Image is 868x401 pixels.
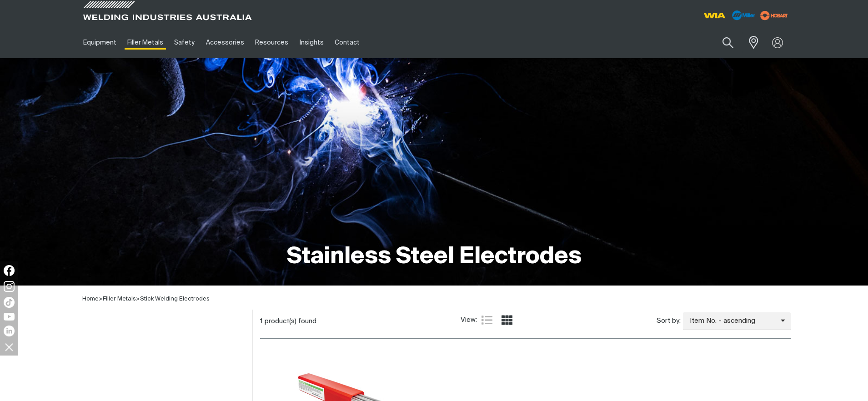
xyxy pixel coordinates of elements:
span: > [99,296,103,302]
img: TikTok [4,297,15,308]
a: Contact [329,27,365,58]
img: LinkedIn [4,326,15,336]
img: Facebook [4,265,15,276]
a: Accessories [201,27,250,58]
a: Filler Metals [122,27,169,58]
span: product(s) found [265,318,316,325]
img: miller [758,9,791,22]
a: Insights [294,27,329,58]
a: Home [82,296,99,302]
span: View: [461,315,477,326]
img: hide socials [1,339,17,355]
img: YouTube [4,313,15,321]
img: Instagram [4,281,15,292]
button: Search products [712,32,743,53]
h1: Stainless Steel Electrodes [287,242,582,272]
section: Product list controls [260,310,791,333]
a: Equipment [78,27,122,58]
a: List view [482,315,492,326]
nav: Main [78,27,612,58]
span: Item No. - ascending [683,316,781,326]
span: > [103,296,210,302]
div: 1 [260,317,461,326]
span: Sort by: [657,316,681,326]
a: Safety [169,27,200,58]
a: Stick Welding Electrodes [140,296,210,302]
a: Resources [250,27,294,58]
a: Filler Metals [103,296,136,302]
input: Product name or item number... [701,32,743,53]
